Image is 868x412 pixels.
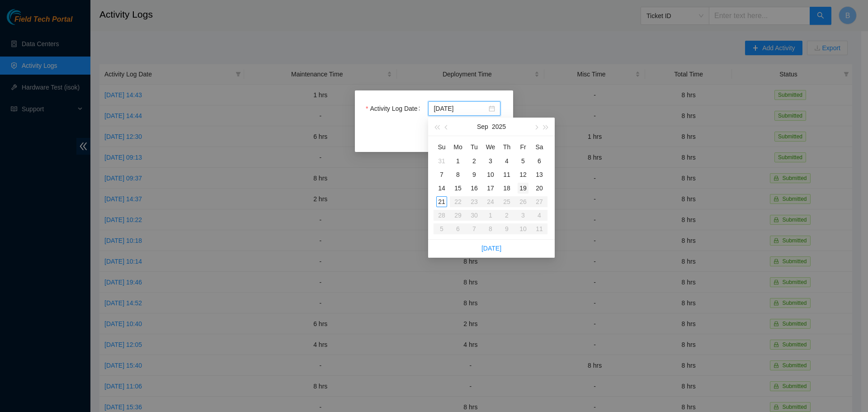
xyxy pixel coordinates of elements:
[485,169,496,180] div: 10
[482,154,499,168] td: 2025-09-03
[499,181,515,195] td: 2025-09-18
[436,196,447,207] div: 21
[518,169,528,180] div: 12
[434,104,487,114] input: Activity Log Date
[436,183,447,194] div: 14
[534,169,545,180] div: 13
[518,183,528,194] div: 19
[434,154,450,168] td: 2025-08-31
[469,156,480,166] div: 2
[466,154,482,168] td: 2025-09-02
[485,156,496,166] div: 3
[534,183,545,194] div: 20
[466,181,482,195] td: 2025-09-16
[469,183,480,194] div: 16
[492,118,506,136] button: 2025
[485,183,496,194] div: 17
[501,183,512,194] div: 18
[434,140,450,154] th: Su
[499,154,515,168] td: 2025-09-04
[499,168,515,181] td: 2025-09-11
[453,169,463,180] div: 8
[531,168,547,181] td: 2025-09-13
[453,183,463,194] div: 15
[477,118,488,136] button: Sep
[466,168,482,181] td: 2025-09-09
[434,181,450,195] td: 2025-09-14
[482,168,499,181] td: 2025-09-10
[499,140,515,154] th: Th
[450,168,466,181] td: 2025-09-08
[515,168,531,181] td: 2025-09-12
[515,140,531,154] th: Fr
[482,140,499,154] th: We
[481,245,501,252] a: [DATE]
[518,156,528,166] div: 5
[450,140,466,154] th: Mo
[482,181,499,195] td: 2025-09-17
[515,154,531,168] td: 2025-09-05
[469,169,480,180] div: 9
[434,195,450,208] td: 2025-09-21
[531,181,547,195] td: 2025-09-20
[501,169,512,180] div: 11
[436,156,447,166] div: 31
[534,156,545,166] div: 6
[450,181,466,195] td: 2025-09-15
[531,140,547,154] th: Sa
[434,168,450,181] td: 2025-09-07
[436,169,447,180] div: 7
[453,156,463,166] div: 1
[366,101,424,116] label: Activity Log Date
[501,156,512,166] div: 4
[450,154,466,168] td: 2025-09-01
[515,181,531,195] td: 2025-09-19
[466,140,482,154] th: Tu
[531,154,547,168] td: 2025-09-06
